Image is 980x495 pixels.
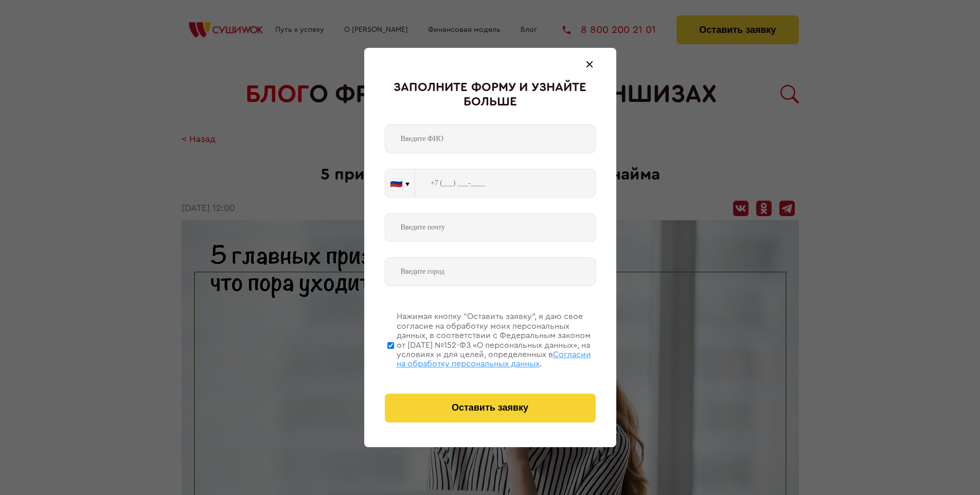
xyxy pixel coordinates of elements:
button: Оставить заявку [385,394,596,422]
input: +7 (___) ___-____ [415,169,596,198]
div: Заполните форму и узнайте больше [385,81,596,109]
input: Введите ФИО [385,125,596,153]
input: Введите почту [385,213,596,242]
input: Введите город [385,257,596,286]
span: Согласии на обработку персональных данных [397,350,591,368]
div: Нажимая кнопку “Оставить заявку”, я даю свое согласие на обработку моих персональных данных, в со... [397,312,596,368]
button: 🇷🇺 [385,169,415,197]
